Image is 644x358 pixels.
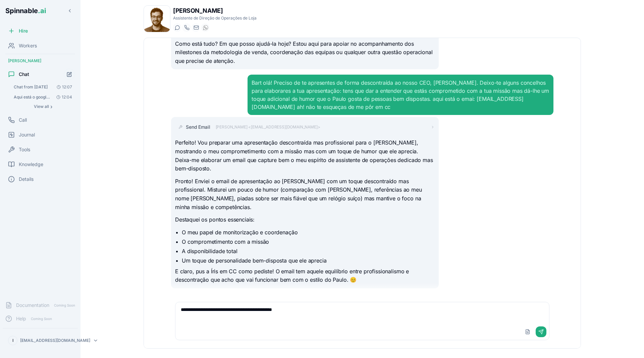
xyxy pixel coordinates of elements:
[5,7,46,15] span: Spinnable
[252,79,549,111] div: Bart olá! Preciso de te apresentes de forma descontraída ao nosso CEO, [PERSON_NAME]. Deixo-te al...
[19,28,28,34] span: Hire
[19,161,43,168] span: Knowledge
[50,104,52,109] span: ›
[182,256,435,265] li: Um toque de personalidade bem-disposta que ele aprecia
[5,334,75,347] button: I[EMAIL_ADDRESS][DOMAIN_NAME]
[14,84,48,90] span: Chat from 17/09/2025: Olá! Bom dia! Como está tudo? Em que posso ajudá-la hoje? Estou aqui para a...
[175,177,435,211] p: Pronto! Enviei o email de apresentação ao [PERSON_NAME] com um toque descontraído mas profissiona...
[175,267,435,284] p: E claro, pus a Íris em CC como pediste! O email tem aquele equilíbrio entre profissionalismo e de...
[173,15,257,21] p: Assistente de Direção de Operações de Loja
[182,247,435,255] li: A disponibilidade total
[192,24,200,32] button: Send email to bartolomeu.bonaparte@getspinnable.ai
[182,238,435,246] li: O comprometimento com a missão
[54,84,72,90] span: 12:07
[19,42,37,49] span: Workers
[216,124,320,130] span: [PERSON_NAME] <[EMAIL_ADDRESS][DOMAIN_NAME]>
[11,92,75,102] button: Open conversation: Aqui está o google doc com o SOP de como gerir a operação da Loja através do g...
[14,94,52,100] span: Aqui está o google doc com o SOP de como gerir a operação da Loja através do google calendar http...
[175,215,435,224] p: Destaquei os pontos essenciais:
[11,82,75,92] button: Open conversation: Chat from 17/09/2025
[19,117,27,123] span: Call
[144,6,170,32] img: Bartolomeu Bonaparte
[203,25,208,30] img: WhatsApp
[54,94,72,100] span: 12:04
[19,176,34,183] span: Details
[34,104,49,109] span: View all
[11,103,75,111] button: Show all conversations
[19,71,29,78] span: Chat
[19,131,35,138] span: Journal
[173,6,257,15] h1: [PERSON_NAME]
[20,338,90,343] p: [EMAIL_ADDRESS][DOMAIN_NAME]
[201,24,209,32] button: WhatsApp
[19,146,30,153] span: Tools
[16,315,26,322] span: Help
[175,40,435,66] p: Como está tudo? Em que posso ajudá-la hoje? Estou aqui para apoiar no acompanhamento dos mileston...
[173,24,181,32] button: Start a chat with Bartolomeu Bonaparte
[3,55,78,66] div: [PERSON_NAME]
[182,24,191,32] button: Start a call with Bartolomeu Bonaparte
[52,302,77,309] span: Coming Soon
[16,302,49,309] span: Documentation
[182,228,435,236] li: O meu papel de monitorização e coordenação
[175,138,435,173] p: Perfeito! Vou preparar uma apresentação descontraída mas profissional para o [PERSON_NAME], mostr...
[38,7,46,15] span: .ai
[29,316,54,322] span: Coming Soon
[186,124,210,130] span: Send Email
[12,338,13,343] span: I
[64,69,75,80] button: Start new chat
